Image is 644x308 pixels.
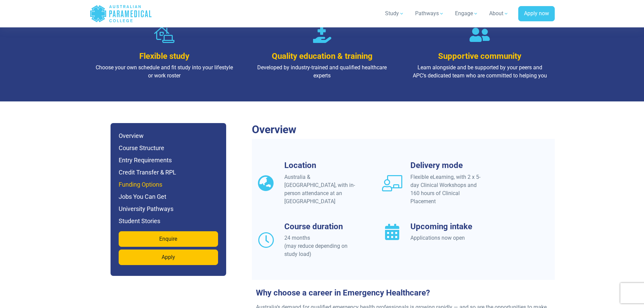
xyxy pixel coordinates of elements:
div: 24 months (may reduce depending on study load) [284,234,358,258]
h6: Funding Options [119,180,218,189]
a: Pathways [411,4,448,23]
h3: Supportive community [410,51,549,61]
h3: Why choose a career in Emergency Healthcare? [252,288,555,298]
h6: Overview [119,131,218,141]
h3: Delivery mode [410,161,484,170]
a: About [485,4,513,23]
a: Study [381,4,408,23]
div: Applications now open [410,234,484,242]
h6: University Pathways [119,204,218,214]
p: Developed by industry-trained and qualified healthcare experts [253,64,391,80]
h6: Credit Transfer & RPL [119,168,218,177]
h3: Location [284,161,358,170]
a: Apply now [518,6,555,22]
a: Apply [119,250,218,265]
h3: Flexible study [95,51,234,61]
div: Australia & [GEOGRAPHIC_DATA], with in-person attendance at an [GEOGRAPHIC_DATA] [284,173,358,206]
h6: Student Stories [119,216,218,226]
h6: Entry Requirements [119,156,218,165]
a: Engage [451,4,482,23]
a: Enquire [119,231,218,247]
p: Learn alongside and be supported by your peers and APC’s dedicated team who are committed to help... [410,64,549,80]
h3: Course duration [284,222,358,232]
h3: Quality education & training [253,51,391,61]
h3: Upcoming intake [410,222,484,232]
h2: Overview [252,123,555,136]
h6: Course Structure [119,143,218,153]
a: Australian Paramedical College [90,3,152,25]
h6: Jobs You Can Get [119,192,218,202]
p: Choose your own schedule and fit study into your lifestyle or work roster [95,64,234,80]
div: Flexible eLearning, with 2 x 5-day Clinical Workshops and 160 hours of Clinical Placement [410,173,484,206]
